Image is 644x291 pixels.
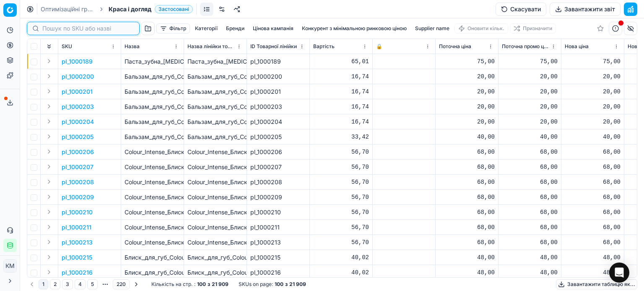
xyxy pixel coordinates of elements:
[439,88,495,96] div: 20,00
[62,57,93,66] button: pl_1000189
[155,5,193,13] span: Застосовані
[565,253,621,262] div: 48,00
[187,193,243,201] div: Colour_Intense_Блиск_для_губ__Jelly_Gloss__глянець_відтінок_04_(шимер_рум'янець)_6_мл
[299,23,410,33] button: Конкурент з мінімальною ринковою ціною
[208,281,210,288] strong: з
[187,118,243,126] div: Бальзам_для_губ_Colour_Intense_Balamce_5_г_(01_ваніль)
[439,43,471,50] span: Поточна ціна
[187,253,243,262] div: Блиск_для_губ_Colour_Intense_Pop_Neon_[MEDICAL_DATA]_10_мл_(04_цитрус)
[439,268,495,277] div: 48,00
[313,253,369,262] div: 40,02
[313,238,369,247] div: 56,70
[439,148,495,156] div: 68,00
[187,148,243,156] div: Colour_Intense_Блиск_для_губ__Jelly_Gloss_відтінок_09_глянець_пісок_6_мл
[75,279,86,289] button: 4
[565,133,621,141] div: 40,00
[125,238,180,247] p: Colour_Intense_Блиск_для_губ__Jelly_Gloss_глянець_відтінок_11_(голографік)_6_мл_
[109,5,193,13] span: Краса і доглядЗастосовані
[41,5,193,13] nav: breadcrumb
[250,72,306,81] div: pl_1000200
[50,279,60,289] button: 2
[125,268,180,277] p: Блиск_для_губ_Colour_Intense_Pop_Neon_[MEDICAL_DATA]_10_мл_(03_банан)
[565,268,621,277] div: 48,00
[313,133,369,141] div: 33,42
[125,178,180,186] p: Colour_Intense_Блиск_для_губ__Jelly_Gloss_глянець_відтінок_06_(шимер_рожевий)_6_мл
[62,238,93,247] button: pl_1000213
[439,238,495,247] div: 68,00
[62,103,94,111] p: pl_1000203
[502,72,558,81] div: 20,00
[412,23,453,33] button: Supplier name
[187,223,243,232] div: Colour_Intense_Блиск_для_губ__Jelly_Gloss_глянець_відтінок_10_(шимер_тилесний)_6_мл
[44,71,54,81] button: Expand
[502,223,558,232] div: 68,00
[439,72,495,81] div: 20,00
[125,133,180,141] p: Бальзам_для_губ_Colour_Intense_SOS_complex_5_г
[439,103,495,111] div: 20,00
[27,279,37,289] button: Go to previous page
[187,43,235,50] span: Назва лінійки товарів
[439,133,495,141] div: 40,00
[62,193,94,201] button: pl_1000209
[313,118,369,126] div: 16,74
[439,57,495,66] div: 75,00
[250,193,306,201] div: pl_1000209
[125,43,140,50] span: Назва
[44,267,54,277] button: Expand
[250,148,306,156] div: pl_1000206
[62,163,93,171] button: pl_1000207
[62,118,94,126] button: pl_1000204
[125,223,180,232] p: Colour_Intense_Блиск_для_губ__Jelly_Gloss_глянець_відтінок_10_(шимер_тилесний)_6_мл
[565,163,621,171] div: 68,00
[313,268,369,277] div: 40,02
[250,43,297,50] span: ID Товарної лінійки
[250,88,306,96] div: pl_1000201
[223,23,248,33] button: Бренди
[62,72,94,81] button: pl_1000200
[250,178,306,186] div: pl_1000208
[565,178,621,186] div: 68,00
[313,178,369,186] div: 56,70
[502,103,558,111] div: 20,00
[44,222,54,232] button: Expand
[250,268,306,277] div: pl_1000216
[44,162,54,172] button: Expand
[62,208,93,216] button: pl_1000210
[62,279,73,289] button: 3
[62,223,91,232] button: pl_1000211
[565,238,621,247] div: 68,00
[502,118,558,126] div: 20,00
[313,72,369,81] div: 16,74
[313,193,369,201] div: 56,70
[376,43,382,50] span: 🔒
[556,279,637,289] button: Завантажити таблицю як...
[62,133,93,141] p: pl_1000205
[41,5,94,13] a: Оптимізаційні групи
[439,223,495,232] div: 68,00
[192,23,221,33] button: Категорії
[125,118,180,126] p: Бальзам_для_губ_Colour_Intense_Balamce_5_г_(01_ваніль)
[313,148,369,156] div: 56,70
[565,118,621,126] div: 20,00
[4,260,16,272] span: КM
[250,103,306,111] div: pl_1000203
[125,193,180,201] p: Colour_Intense_Блиск_для_губ__Jelly_Gloss__глянець_відтінок_04_(шимер_рум'янець)_6_мл
[62,253,92,262] button: pl_1000215
[44,41,54,52] button: Expand all
[187,238,243,247] div: Colour_Intense_Блиск_для_губ__Jelly_Gloss_глянець_відтінок_11_(голографік)_6_мл_
[113,279,130,289] button: 220
[44,116,54,126] button: Expand
[313,43,335,50] span: Вартість
[439,178,495,186] div: 68,00
[109,5,151,13] span: Краса і догляд
[62,43,72,50] span: SKU
[125,72,180,81] p: Бальзам_для_губ_Colour_Intense_Balamce_5_г_(05_манго)
[125,163,180,171] p: Colour_Intense_Блиск_для_губ__Jelly_Gloss_глянець_відтінок_08_(шимер_морозний)_6_мл
[510,23,556,33] button: Призначити
[197,281,206,288] strong: 100
[62,268,93,277] p: pl_1000216
[187,72,243,81] div: Бальзам_для_губ_Colour_Intense_Balamce_5_г_(05_манго)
